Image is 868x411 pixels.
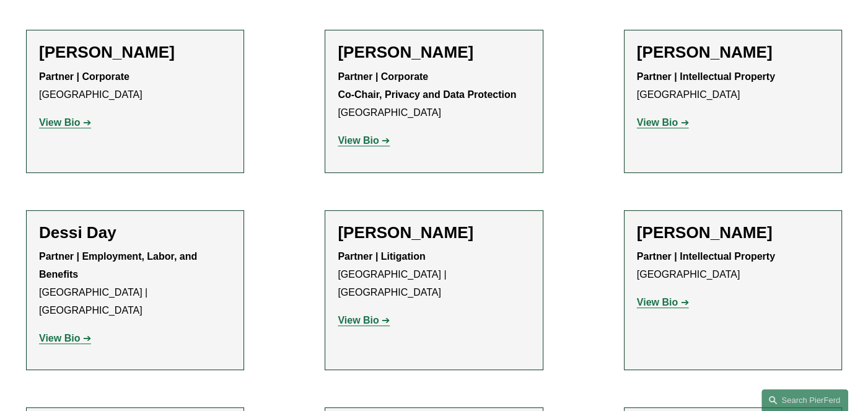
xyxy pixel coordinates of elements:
[338,315,390,325] a: View Bio
[39,251,200,280] strong: Partner | Employment, Labor, and Benefits
[637,297,689,307] a: View Bio
[338,135,379,146] strong: View Bio
[637,71,775,82] strong: Partner | Intellectual Property
[338,223,530,243] h2: [PERSON_NAME]
[39,117,91,128] a: View Bio
[338,135,390,146] a: View Bio
[637,223,829,243] h2: [PERSON_NAME]
[338,68,530,122] p: [GEOGRAPHIC_DATA]
[338,43,530,63] h2: [PERSON_NAME]
[761,389,848,411] a: Search this site
[39,248,231,319] p: [GEOGRAPHIC_DATA] | [GEOGRAPHIC_DATA]
[39,333,91,343] a: View Bio
[39,333,80,343] strong: View Bio
[637,248,829,284] p: [GEOGRAPHIC_DATA]
[338,71,516,100] strong: Partner | Corporate Co-Chair, Privacy and Data Protection
[39,223,231,243] h2: Dessi Day
[637,297,678,307] strong: View Bio
[637,43,829,63] h2: [PERSON_NAME]
[637,68,829,104] p: [GEOGRAPHIC_DATA]
[338,315,379,325] strong: View Bio
[338,248,530,301] p: [GEOGRAPHIC_DATA] | [GEOGRAPHIC_DATA]
[637,117,678,128] strong: View Bio
[637,117,689,128] a: View Bio
[39,117,80,128] strong: View Bio
[39,43,231,63] h2: [PERSON_NAME]
[39,71,129,82] strong: Partner | Corporate
[338,251,425,262] strong: Partner | Litigation
[637,251,775,262] strong: Partner | Intellectual Property
[39,68,231,104] p: [GEOGRAPHIC_DATA]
